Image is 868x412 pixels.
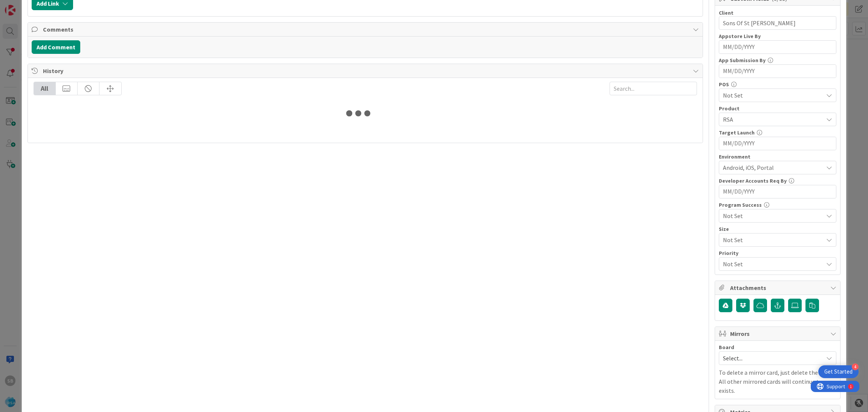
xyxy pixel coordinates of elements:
div: POS [719,82,836,87]
span: Board [719,345,734,350]
button: Add Comment [32,40,80,54]
input: Search... [610,82,697,95]
div: 1 [39,3,41,9]
input: MM/DD/YYYY [723,65,832,78]
span: Attachments [730,283,827,292]
div: Open Get Started checklist, remaining modules: 4 [818,365,859,378]
span: Not Set [723,91,823,100]
div: All [34,82,56,95]
span: Not Set [723,259,819,269]
div: Priority [719,250,836,256]
input: MM/DD/YYYY [723,137,832,150]
input: MM/DD/YYYY [723,41,832,53]
div: Environment [719,154,836,159]
span: History [43,66,689,75]
label: Client [719,9,734,16]
span: RSA [723,115,823,124]
div: App Submission By [719,58,836,63]
span: Not Set [723,235,819,245]
span: Support [16,1,34,10]
div: Appstore Live By [719,34,836,39]
span: Mirrors [730,329,827,338]
span: Select... [723,353,819,363]
input: MM/DD/YYYY [723,185,832,198]
div: Developer Accounts Req By [719,178,836,183]
span: Android, iOS, Portal [723,163,823,172]
span: Not Set [723,211,823,220]
div: Product [719,106,836,111]
p: To delete a mirror card, just delete the card. All other mirrored cards will continue to exists. [719,368,836,395]
div: Get Started [824,368,853,375]
div: Size [719,226,836,232]
div: Program Success [719,202,836,208]
span: Comments [43,25,689,34]
div: Target Launch [719,130,836,135]
div: 4 [852,363,859,370]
